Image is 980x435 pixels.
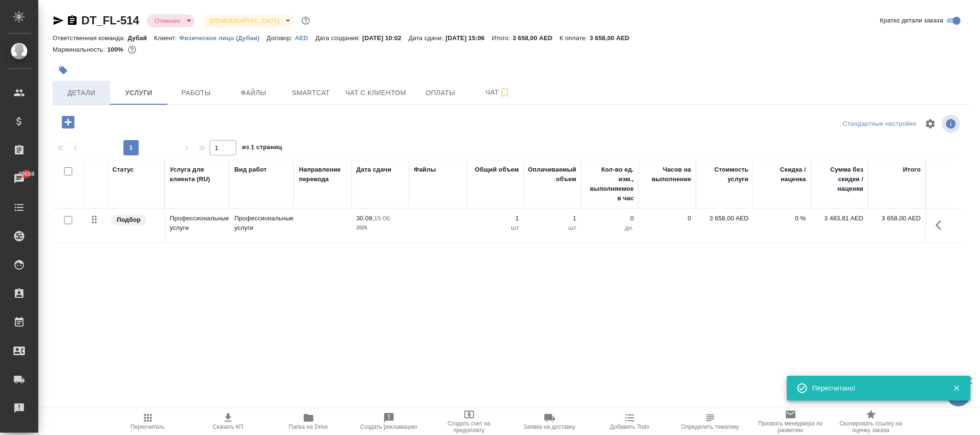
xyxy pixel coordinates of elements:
span: Призвать менеджера по развитию [756,420,825,434]
p: 1 [471,214,519,223]
p: Подбор [117,215,141,225]
span: Smartcat [288,87,334,99]
button: Призвать менеджера по развитию [750,408,831,435]
p: Профессиональные услуги [234,214,289,233]
button: Создать рекламацию [349,408,429,435]
a: Физическое лицо (Дубаи) [179,33,267,42]
div: Отменен [202,14,294,27]
div: Пересчитано! [812,383,938,393]
span: Папка на Drive [289,424,328,430]
p: Итого: [492,34,512,42]
p: Дата создания: [315,34,362,42]
p: шт [471,223,519,233]
div: Отменен [147,14,195,27]
p: Дубай [128,34,154,42]
td: 0 [639,209,696,242]
div: Часов на выполнение [643,165,691,184]
span: Определить тематику [681,424,739,430]
p: Профессиональные услуги [170,214,225,233]
span: Чат [475,87,521,98]
p: 3 658,00 AED [590,34,637,42]
svg: Подписаться [499,87,510,98]
a: AED [295,33,315,42]
p: 0 % [758,214,806,223]
span: Оплаты [418,87,463,99]
button: Пересчитать [108,408,188,435]
p: [DATE] 15:06 [446,34,492,42]
div: Итого [903,165,921,174]
p: 2025 [356,223,404,233]
p: шт [529,223,576,233]
button: Отменен [152,17,183,25]
p: Ответственная команда: [53,34,128,42]
span: Работы [173,87,219,99]
button: Добавить тэг [53,60,74,81]
button: Добавить услугу [55,112,81,132]
p: 3 658,00 AED [513,34,560,42]
div: Стоимость услуги [701,165,749,184]
div: split button [840,117,919,131]
p: 30.09, [356,215,374,222]
span: Создать счет на предоплату [435,420,504,434]
p: [DATE] 10:02 [363,34,409,42]
span: Настроить таблицу [919,112,942,135]
button: Скачать КП [188,408,268,435]
button: Папка на Drive [268,408,349,435]
div: Статус [112,165,134,174]
button: Доп статусы указывают на важность/срочность заказа [299,14,312,27]
div: Кол-во ед. изм., выполняемое в час [586,165,634,203]
p: 3 483,81 AED [815,214,863,223]
div: Скидка / наценка [758,165,806,184]
span: Услуги [116,87,162,99]
p: Физическое лицо (Дубаи) [179,34,267,42]
button: Определить тематику [670,408,750,435]
p: Маржинальность: [53,46,107,53]
span: Чат с клиентом [345,87,406,99]
a: 40658 [2,167,36,191]
div: Общий объем [475,165,519,174]
span: Заявка на доставку [523,424,575,430]
div: Файлы [414,165,436,174]
span: Добавить Todo [610,424,649,430]
span: Детали [58,87,104,99]
span: Скачать КП [213,424,243,430]
p: Договор: [267,34,295,42]
button: Закрыть [947,384,966,392]
span: из 1 страниц [242,141,282,155]
button: Создать счет на предоплату [429,408,509,435]
p: 3 658,00 AED [701,214,749,223]
button: 0.00 USD; [126,43,138,56]
button: Показать кнопки [930,214,953,237]
span: Файлы [231,87,276,99]
p: Клиент: [154,34,179,42]
div: Дата сдачи [356,165,391,174]
div: Направление перевода [299,165,347,184]
button: Добавить Todo [590,408,670,435]
div: Оплачиваемый объем [528,165,576,184]
span: Пересчитать [131,424,165,430]
a: DT_FL-514 [81,14,139,27]
p: 0 [586,214,634,223]
div: Сумма без скидки / наценки [815,165,863,194]
p: 100% [107,46,126,53]
p: 1 [529,214,576,223]
div: Услуга для клиента (RU) [170,165,225,184]
button: Заявка на доставку [509,408,590,435]
p: К оплате: [560,34,590,42]
button: Скопировать ссылку [66,15,78,26]
p: дн. [586,223,634,233]
p: 3 658,00 AED [873,214,921,223]
span: Кратко детали заказа [880,16,943,25]
span: Создать рекламацию [360,424,417,430]
p: 15:06 [374,215,390,222]
p: Дата сдачи: [408,34,445,42]
button: [DEMOGRAPHIC_DATA] [207,17,282,25]
p: AED [295,34,315,42]
span: 40658 [12,169,40,179]
button: Скопировать ссылку для ЯМессенджера [53,15,64,26]
div: Вид работ [234,165,267,174]
span: Посмотреть информацию [942,115,962,133]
